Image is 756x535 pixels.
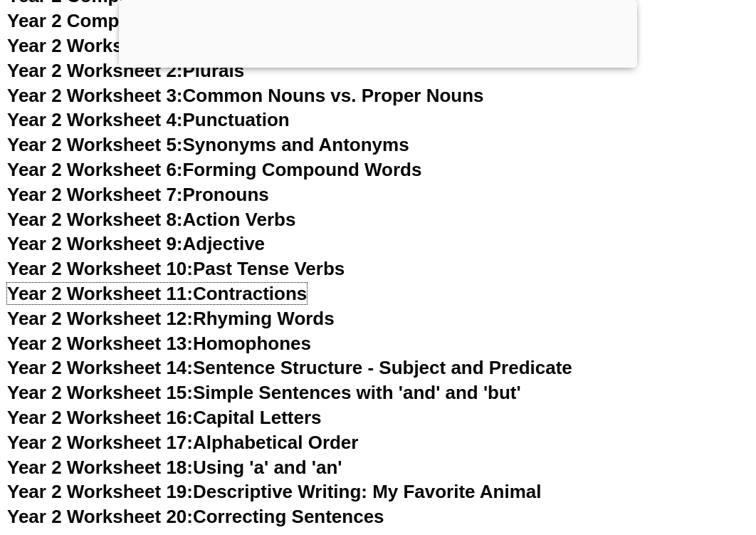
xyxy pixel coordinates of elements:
a: Year 2 Worksheet 16:Capital Letters [7,407,321,428]
span: Year 2 Worksheet 8: [7,209,183,230]
span: Year 2 Worksheet 7: [7,184,183,205]
a: Year 2 Worksheet 20:Correcting Sentences [7,506,384,527]
span: Year 2 Worksheet 19: [7,481,193,502]
a: Year 2 Worksheet 8:Action Verbs [7,209,295,230]
span: Year 2 Worksheet 20: [7,506,193,527]
span: Year 2 Worksheet 15: [7,382,193,403]
a: Year 2 Worksheet 12:Rhyming Words [7,308,335,329]
a: Year 2 Worksheet 14:Sentence Structure - Subject and Predicate [7,357,572,378]
a: Year 2 Worksheet 6:Forming Compound Words [7,159,421,180]
a: Year 2 Worksheet 3:Common Nouns vs. Proper Nouns [7,85,484,106]
a: Year 2 Worksheet 7:Pronouns [7,184,269,205]
a: Year 2 Worksheet 13:Homophones [7,333,311,354]
a: Year 2 Worksheet 1:Short and Long Vowel Sounds [7,35,449,56]
span: Year 2 Worksheet 1: [7,35,183,56]
a: Year 2 Worksheet 5:Synonyms and Antonyms [7,134,409,155]
span: Year 2 Worksheet 17: [7,432,193,453]
span: Year 2 Worksheet 6: [7,159,183,180]
span: Year 2 Worksheet 11: [7,283,193,304]
span: Year 2 Worksheet 13: [7,333,193,354]
a: Year 2 Worksheet 18:Using 'a' and 'an' [7,457,342,478]
a: Year 2 Comprehension Worksheet 20: Tour De France [7,10,478,31]
span: Year 2 Worksheet 9: [7,233,183,254]
span: Year 2 Worksheet 4: [7,109,183,130]
iframe: Chat Widget [512,374,756,535]
a: Year 2 Worksheet 2:Plurals [7,60,244,81]
a: Year 2 Worksheet 10:Past Tense Verbs [7,258,345,279]
a: Year 2 Worksheet 15:Simple Sentences with 'and' and 'but' [7,382,521,403]
a: Year 2 Worksheet 17:Alphabetical Order [7,432,358,453]
span: Year 2 Worksheet 16: [7,407,193,428]
span: Year 2 Worksheet 3: [7,85,183,106]
a: Year 2 Worksheet 11:Contractions [7,283,307,304]
a: Year 2 Worksheet 4:Punctuation [7,109,290,130]
span: Year 2 Worksheet 14: [7,357,193,378]
a: Year 2 Worksheet 19:Descriptive Writing: My Favorite Animal [7,481,541,502]
span: Year 2 Worksheet 10: [7,258,193,279]
span: Year 2 Worksheet 5: [7,134,183,155]
span: Year 2 Worksheet 2: [7,60,183,81]
a: Year 2 Worksheet 9:Adjective [7,233,265,254]
span: Year 2 Worksheet 18: [7,457,193,478]
span: Year 2 Worksheet 12: [7,308,193,329]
